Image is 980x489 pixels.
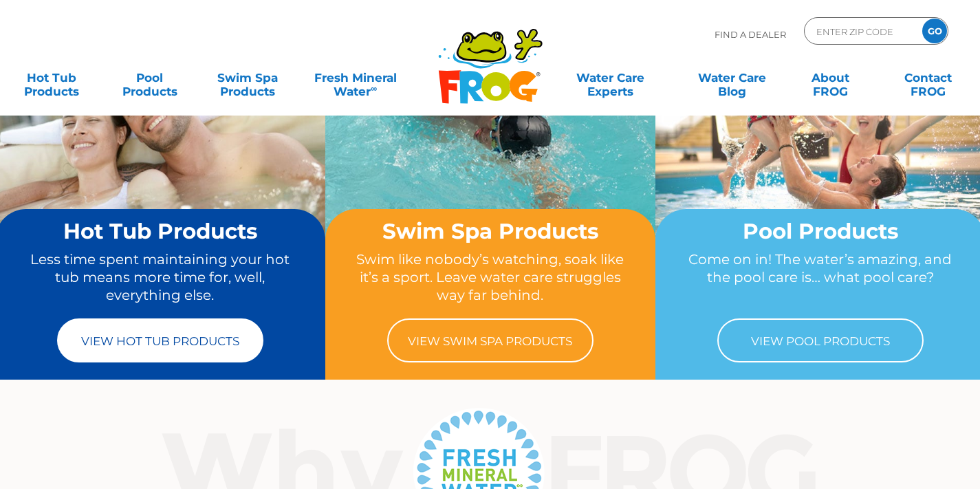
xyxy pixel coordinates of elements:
a: PoolProducts [111,64,188,91]
img: home-banner-swim-spa-short [325,30,655,276]
p: Find A Dealer [715,17,786,52]
p: Come on in! The water’s amazing, and the pool care is… what pool care? [682,250,959,305]
a: Fresh MineralWater∞ [307,64,403,91]
input: GO [922,19,947,43]
p: Swim like nobody’s watching, soak like it’s a sport. Leave water care struggles way far behind. [351,250,629,305]
sup: ∞ [371,83,377,94]
a: View Hot Tub Products [57,318,263,362]
h2: Hot Tub Products [21,219,299,243]
a: Swim SpaProducts [210,64,286,91]
p: Less time spent maintaining your hot tub means more time for, well, everything else. [21,250,299,305]
a: AboutFROG [792,64,869,91]
a: Water CareBlog [694,64,770,91]
input: Zip Code Form [815,21,908,41]
a: Hot TubProducts [14,64,90,91]
h2: Pool Products [682,219,959,243]
a: View Swim Spa Products [387,318,594,362]
a: View Pool Products [717,318,924,362]
a: ContactFROG [890,64,966,91]
a: Water CareExperts [549,64,673,91]
h2: Swim Spa Products [351,219,629,243]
